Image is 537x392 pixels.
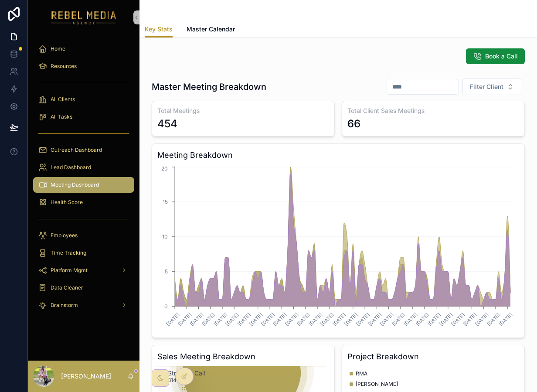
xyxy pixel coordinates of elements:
a: All Clients [33,92,134,107]
span: Platform Mgmt [51,267,88,274]
h3: Total Client Sales Meetings [347,106,519,115]
tspan: 20 [161,165,168,172]
span: Lead Dashboard [51,164,91,171]
span: RMA [356,370,367,377]
text: [DATE] [462,311,478,327]
span: [PERSON_NAME] [356,381,398,388]
h3: Sales Meeting Breakdown [157,351,329,363]
text: [DATE] [498,311,513,327]
text: [DATE] [415,311,430,327]
a: Data Cleaner [33,280,134,296]
text: [DATE] [426,311,442,327]
text: [DATE] [403,311,418,327]
p: [PERSON_NAME] [61,372,111,381]
text: [DATE] [236,311,252,327]
text: [DATE] [201,311,216,327]
div: scrollable content [28,35,139,324]
span: All Tasks [51,113,72,120]
text: 314 [168,377,177,383]
span: Brainstorm [51,302,78,309]
a: Time Tracking [33,245,134,261]
a: Home [33,41,134,57]
text: [DATE] [379,311,394,327]
span: Resources [51,63,77,70]
div: 66 [347,117,360,131]
tspan: 0 [164,303,168,310]
span: Time Tracking [51,249,86,256]
h3: Project Breakdown [347,351,519,363]
text: [DATE] [224,311,240,327]
a: Lead Dashboard [33,160,134,175]
tspan: 5 [165,268,168,275]
a: Outreach Dashboard [33,142,134,158]
text: [DATE] [367,311,383,327]
text: [DATE] [307,311,323,327]
span: All Clients [51,96,75,103]
span: Health Score [51,199,83,206]
a: Key Stats [145,21,173,38]
button: Book a Call [466,48,525,64]
text: [DATE] [450,311,466,327]
text: [DATE] [248,311,264,327]
text: [DATE] [212,311,228,327]
span: Master Calendar [187,25,235,34]
h3: Meeting Breakdown [157,149,519,161]
text: [DATE] [438,311,454,327]
a: Resources [33,58,134,74]
h1: Master Meeting Breakdown [152,81,266,93]
text: [DATE] [355,311,370,327]
span: Outreach Dashboard [51,147,102,153]
text: [DATE] [177,311,193,327]
button: Select Button [462,78,521,95]
img: App logo [51,10,116,24]
span: Home [51,45,65,52]
tspan: 15 [163,198,168,205]
text: [DATE] [486,311,501,327]
text: [DATE] [165,311,180,327]
a: Health Score [33,194,134,210]
a: Meeting Dashboard [33,177,134,193]
a: Brainstorm [33,297,134,313]
h3: Total Meetings [157,106,329,115]
span: Filter Client [470,82,503,91]
text: [DATE] [331,311,347,327]
div: 454 [157,117,177,131]
a: Platform Mgmt [33,262,134,278]
a: All Tasks [33,109,134,125]
span: Employees [51,232,78,239]
text: [DATE] [474,311,489,327]
text: [DATE] [296,311,311,327]
text: [DATE] [189,311,204,327]
a: Master Calendar [187,21,235,39]
span: Meeting Dashboard [51,181,99,188]
div: chart [157,165,519,332]
span: Key Stats [145,25,173,34]
text: [DATE] [284,311,299,327]
text: [DATE] [272,311,288,327]
text: [DATE] [319,311,335,327]
text: [DATE] [260,311,275,327]
text: [DATE] [343,311,359,327]
span: Book a Call [485,52,518,61]
text: [DATE] [391,311,406,327]
a: Employees [33,228,134,243]
span: Data Cleaner [51,284,83,291]
tspan: 10 [162,233,168,240]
